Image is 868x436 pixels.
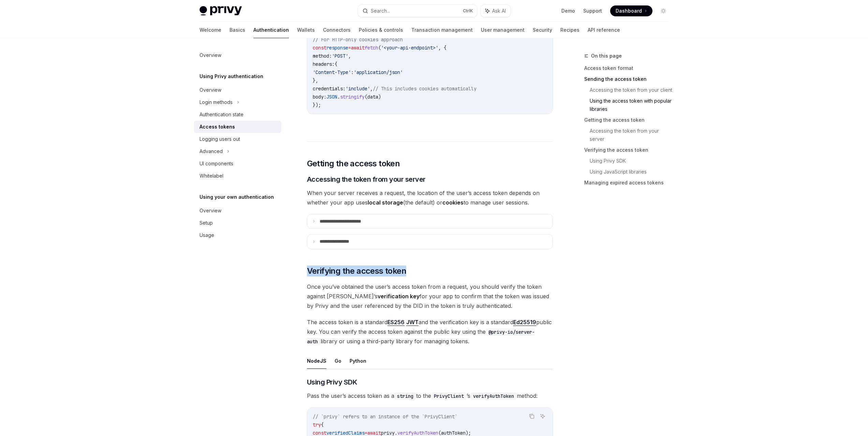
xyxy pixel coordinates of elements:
[200,72,263,80] h5: Using Privy authentication
[538,412,547,421] button: Ask AI
[313,77,318,84] span: },
[340,94,365,100] span: stringify
[313,422,321,428] span: try
[561,7,575,14] a: Demo
[307,282,553,311] span: Once you’ve obtained the user’s access token from a request, you should verify the token against ...
[365,45,378,51] span: fetch
[313,86,345,92] span: credentials:
[588,22,620,38] a: API reference
[381,45,438,51] span: '<your-api-endpoint>'
[584,115,674,125] a: Getting the access token
[200,86,221,94] div: Overview
[348,53,351,59] span: ,
[359,22,403,38] a: Policies & controls
[313,414,457,420] span: // `privy` refers to an instance of the `PrivyClient`
[307,353,326,369] button: NodeJS
[406,319,418,326] a: JWT
[365,430,367,436] span: =
[348,45,351,51] span: =
[590,85,674,95] a: Accessing the token from your client
[253,22,289,38] a: Authentication
[610,5,652,16] a: Dashboard
[230,22,245,38] a: Basics
[381,430,395,436] span: privy
[313,45,326,51] span: const
[194,49,281,61] a: Overview
[350,353,366,369] button: Python
[313,94,326,100] span: body:
[326,430,365,436] span: verifiedClaims
[307,266,406,276] span: Verifying the access token
[584,63,674,74] a: Access token format
[313,53,332,59] span: method:
[590,125,674,145] a: Accessing the token from your server
[351,69,354,75] span: :
[194,108,281,121] a: Authentication state
[590,166,674,177] a: Using JavaScript libraries
[307,317,553,346] span: The access token is a standard and the verification key is a standard public key. You can verify ...
[337,94,340,100] span: .
[194,84,281,96] a: Overview
[194,170,281,182] a: Whitelabel
[332,53,348,59] span: 'POST'
[335,353,341,369] button: Go
[307,377,357,387] span: Using Privy SDK
[591,52,622,60] span: On this page
[378,293,420,300] strong: verification key
[463,8,473,14] span: Ctrl K
[200,160,233,168] div: UI components
[200,147,223,155] div: Advanced
[470,392,517,400] code: verifyAuthToken
[365,94,367,100] span: (
[200,6,242,16] img: light logo
[194,217,281,229] a: Setup
[313,61,335,67] span: headers:
[394,392,416,400] code: string
[358,5,477,17] button: Search...CtrlK
[395,430,397,436] span: .
[658,5,669,16] button: Toggle dark mode
[307,158,400,169] span: Getting the access token
[583,7,602,14] a: Support
[442,199,464,206] strong: cookies
[200,22,221,38] a: Welcome
[441,430,466,436] span: authToken
[370,86,373,92] span: ,
[584,74,674,85] a: Sending the access token
[367,94,378,100] span: data
[378,94,381,100] span: )
[200,110,244,119] div: Authentication state
[313,69,351,75] span: 'Content-Type'
[411,22,473,38] a: Transaction management
[590,95,674,115] a: Using the access token with popular libraries
[387,319,404,326] a: ES256
[307,175,426,184] span: Accessing the token from your server
[326,94,337,100] span: JSON
[527,412,536,421] button: Copy the contents from the code block
[200,98,233,106] div: Login methods
[307,391,553,401] span: Pass the user’s access token as a to the ’s method:
[431,392,467,400] code: PrivyClient
[481,5,511,17] button: Ask AI
[200,135,240,143] div: Logging users out
[481,22,525,38] a: User management
[326,45,348,51] span: response
[584,145,674,155] a: Verifying the access token
[466,430,471,436] span: );
[200,123,235,131] div: Access tokens
[335,61,337,67] span: {
[373,86,476,92] span: // This includes cookies automatically
[351,45,365,51] span: await
[200,231,214,239] div: Usage
[378,45,381,51] span: (
[200,219,213,227] div: Setup
[560,22,579,38] a: Recipes
[367,430,381,436] span: await
[371,7,390,15] div: Search...
[200,193,274,201] h5: Using your own authentication
[200,51,221,59] div: Overview
[354,69,403,75] span: 'application/json'
[313,430,326,436] span: const
[313,102,321,108] span: });
[345,86,370,92] span: 'include'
